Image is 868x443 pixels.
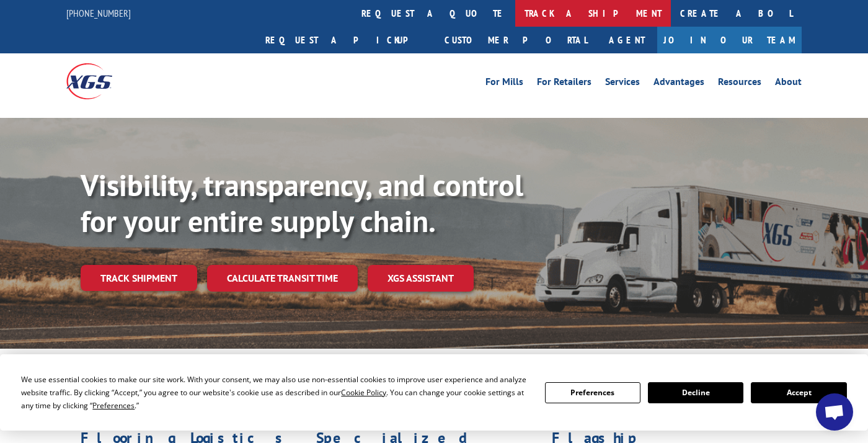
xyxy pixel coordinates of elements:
button: Accept [751,382,846,403]
a: Customer Portal [435,27,596,53]
button: Decline [648,382,743,403]
a: About [775,77,802,91]
b: Visibility, transparency, and control for your entire supply chain. [81,166,523,240]
div: We use essential cookies to make our site work. With your consent, we may also use non-essential ... [21,373,529,412]
a: Resources [718,77,761,91]
a: Agent [596,27,657,53]
span: Preferences [92,400,135,411]
a: Advantages [653,77,704,91]
a: For Mills [485,77,523,91]
a: For Retailers [537,77,591,91]
a: [PHONE_NUMBER] [66,7,131,19]
a: XGS ASSISTANT [368,265,474,292]
a: Track shipment [81,265,197,291]
a: Request a pickup [256,27,435,53]
div: Open chat [816,393,853,431]
button: Preferences [545,382,640,403]
a: Join Our Team [657,27,802,53]
a: Calculate transit time [207,265,358,292]
a: Services [605,77,640,91]
span: Cookie Policy [341,387,386,398]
